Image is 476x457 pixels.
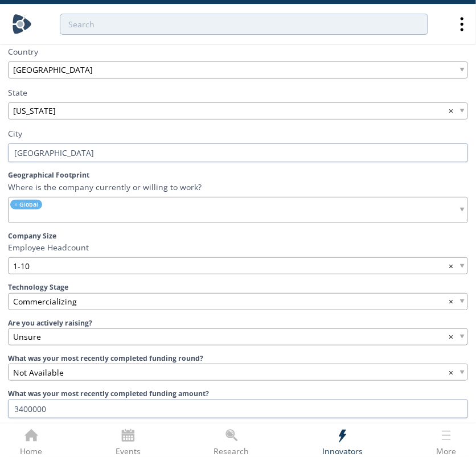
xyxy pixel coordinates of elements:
[8,143,468,163] input: Headquarters City
[449,367,453,378] span: ×
[8,241,468,253] p: Employee Headcount
[8,400,468,419] input: Funding Amount
[449,295,453,307] span: ×
[8,197,468,223] div: remove element Global
[14,200,18,208] span: remove element
[449,331,453,343] span: ×
[13,64,93,76] span: [GEOGRAPHIC_DATA]
[13,295,77,307] span: Commercializing
[13,260,30,272] span: 1-10
[13,367,64,378] span: Not Available
[8,181,468,193] p: Where is the company currently or willing to work?
[449,105,453,117] span: ×
[8,170,468,180] label: Geographical Footprint
[8,61,468,79] div: [GEOGRAPHIC_DATA]
[8,231,468,241] label: Company Size
[8,364,468,381] div: Not Available ×
[449,260,453,272] span: ×
[8,318,468,328] label: Are you actively raising?
[60,14,428,35] input: Advanced Search
[8,257,468,274] div: 1-10 ×
[8,293,468,310] div: Commercializing ×
[8,389,468,399] label: What was your most recently completed funding amount?
[8,46,468,57] p: Country
[8,353,468,364] label: What was your most recently completed funding round?
[13,105,56,117] span: [US_STATE]
[8,282,468,293] label: Technology Stage
[8,87,468,98] p: State
[19,200,38,208] span: Global
[8,328,468,345] div: Unsure ×
[8,127,468,139] p: City
[13,331,41,343] span: Unsure
[8,102,468,120] div: [US_STATE] ×
[12,14,32,34] img: Home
